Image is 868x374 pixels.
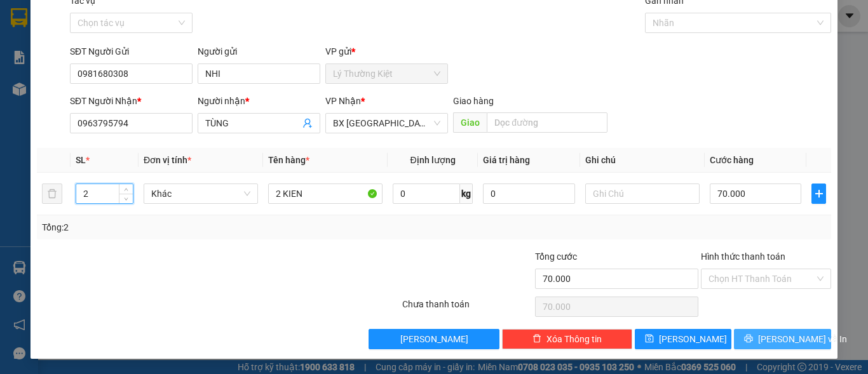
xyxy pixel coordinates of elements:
span: user-add [302,118,313,128]
button: save[PERSON_NAME] [635,329,732,349]
span: Cước hàng [710,155,754,165]
span: VP Nhận [325,96,361,106]
span: Khác [151,184,250,203]
span: Decrease Value [119,194,133,203]
span: Tổng cước [535,251,577,262]
button: delete [42,184,62,204]
div: Người nhận [198,94,320,108]
span: BX Tân Châu [333,114,440,133]
input: Dọc đường [487,112,607,133]
span: Tên hàng [268,155,309,165]
span: Giá trị hàng [483,155,530,165]
span: down [123,195,130,203]
span: printer [744,334,753,344]
span: [PERSON_NAME] [400,332,468,346]
button: printer[PERSON_NAME] và In [734,329,831,349]
div: Chưa thanh toán [401,297,534,319]
span: save [645,334,654,344]
span: Đơn vị tính [144,155,191,165]
span: delete [532,334,541,344]
span: Định lượng [410,155,455,165]
span: up [123,186,130,194]
button: [PERSON_NAME] [369,329,499,349]
th: Ghi chú [580,148,705,173]
div: SĐT Người Nhận [70,94,193,108]
button: plus [811,184,826,204]
span: Lý Thường Kiệt [333,64,440,83]
span: plus [812,189,825,199]
span: Giao [453,112,487,133]
span: SL [76,155,86,165]
div: SĐT Người Gửi [70,44,193,58]
span: Increase Value [119,184,133,194]
span: kg [460,184,473,204]
span: [PERSON_NAME] và In [758,332,847,346]
div: Tổng: 2 [42,220,336,234]
input: 0 [483,184,574,204]
input: VD: Bàn, Ghế [268,184,383,204]
div: Người gửi [198,44,320,58]
div: VP gửi [325,44,448,58]
span: Giao hàng [453,96,494,106]
label: Hình thức thanh toán [701,251,785,262]
input: Ghi Chú [585,184,700,204]
span: [PERSON_NAME] [659,332,727,346]
button: deleteXóa Thông tin [502,329,632,349]
span: Xóa Thông tin [546,332,602,346]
